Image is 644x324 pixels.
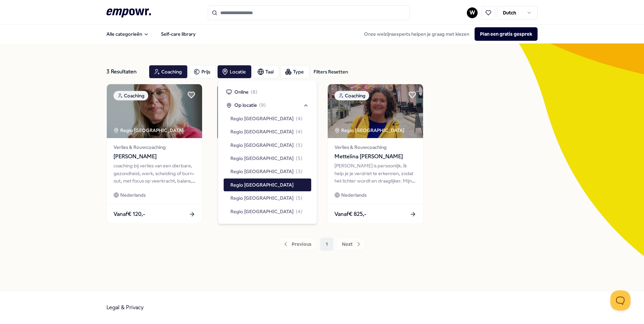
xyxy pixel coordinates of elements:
[106,65,143,78] div: 3 Resultaten
[230,194,294,202] span: Regio [GEOGRAPHIC_DATA]
[334,210,366,219] span: Vanaf € 825,-
[230,128,294,135] span: Regio [GEOGRAPHIC_DATA]
[296,194,302,202] span: ( 5 )
[114,143,195,151] span: Verlies & Rouwcoaching
[224,86,311,218] div: Suggestions
[234,101,257,109] span: Op locatie
[296,141,302,149] span: ( 5 )
[230,141,294,149] span: Regio [GEOGRAPHIC_DATA]
[208,5,410,20] input: Search for products, categories or subcategories
[234,88,249,96] span: Online
[475,27,538,41] button: Plan een gratis gesprek
[230,208,294,215] span: Regio [GEOGRAPHIC_DATA]
[334,143,416,151] span: Verlies & Rouwcoaching
[120,191,146,199] span: Nederlands
[156,27,201,41] a: Self-care library
[296,155,302,162] span: ( 5 )
[334,152,416,161] span: Mettelina [PERSON_NAME]
[114,127,185,134] div: Regio [GEOGRAPHIC_DATA]
[217,84,313,138] img: package image
[327,84,423,224] a: package imageCoachingRegio [GEOGRAPHIC_DATA] Verlies & RouwcoachingMettelina [PERSON_NAME][PERSON...
[230,155,294,162] span: Regio [GEOGRAPHIC_DATA]
[149,65,188,78] button: Coaching
[189,65,216,78] button: Prijs
[107,84,202,138] img: package image
[341,191,366,199] span: Nederlands
[334,91,369,100] div: Coaching
[281,65,310,78] button: Type
[114,210,145,219] span: Vanaf € 120,-
[296,168,302,175] span: ( 3 )
[296,115,302,122] span: ( 4 )
[106,84,202,224] a: package imageCoachingRegio [GEOGRAPHIC_DATA] Verlies & Rouwcoaching[PERSON_NAME]coaching bij verl...
[101,27,201,41] nav: Main
[296,208,302,215] span: ( 4 )
[296,128,302,135] span: ( 4 )
[359,27,538,41] div: Onze welzijnsexperts helpen je graag met kiezen
[217,65,252,78] button: Locatie
[314,68,348,75] div: Filters Resetten
[114,152,195,161] span: [PERSON_NAME]
[610,290,631,311] iframe: Help Scout Beacon - Open
[230,115,294,122] span: Regio [GEOGRAPHIC_DATA]
[253,65,279,78] button: Taal
[101,27,154,41] button: Alle categorieën
[467,7,478,18] button: W
[328,84,423,138] img: package image
[230,181,294,189] span: Regio [GEOGRAPHIC_DATA]
[251,88,257,96] span: ( 8 )
[106,304,144,311] a: Legal & Privacy
[334,162,416,185] div: [PERSON_NAME] is persoonlijk. Ik help je je verdriet te erkennen, zodat het lichter wordt en draa...
[334,127,406,134] div: Regio [GEOGRAPHIC_DATA]
[217,84,313,224] a: package imageCoachingRegio [GEOGRAPHIC_DATA] + 1Verlies & Rouwcoaching[PERSON_NAME]Praktijk voor ...
[114,162,195,185] div: coaching bij verlies van een dierbare, gezondheid, werk, scheiding of burn-out, met focus op veer...
[259,101,266,109] span: ( 9 )
[114,91,148,100] div: Coaching
[230,168,294,175] span: Regio [GEOGRAPHIC_DATA]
